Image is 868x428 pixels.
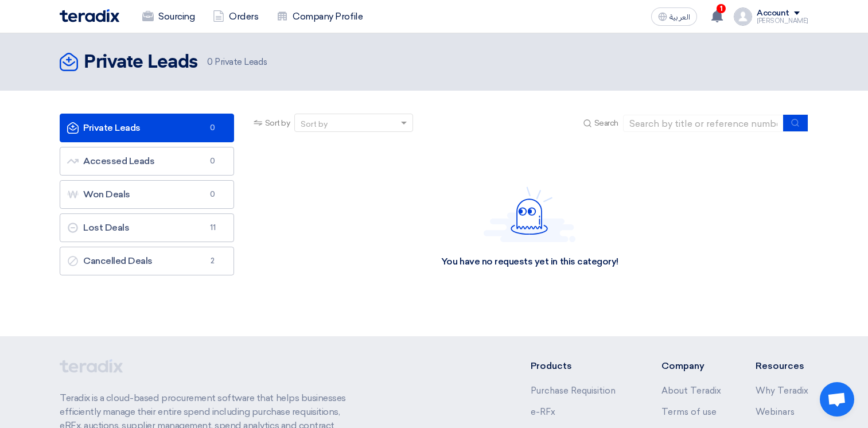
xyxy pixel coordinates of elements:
button: العربية [651,7,697,26]
a: Purchase Requisition [531,386,616,396]
span: Sort by [265,117,290,129]
img: Teradix logo [60,9,119,22]
li: Products [531,359,628,373]
div: Open chat [820,382,854,417]
a: Accessed Leads0 [60,147,234,176]
span: 1 [717,4,726,13]
a: Webinars [756,407,795,417]
span: العربية [670,13,690,21]
span: 0 [207,57,213,67]
li: Resources [756,359,808,373]
span: Private Leads [207,56,267,69]
div: [PERSON_NAME] [757,18,808,24]
div: Sort by [301,118,328,130]
span: 11 [206,222,220,234]
div: You have no requests yet in this category! [441,256,618,268]
span: 2 [206,255,220,267]
a: Lost Deals11 [60,213,234,242]
span: 0 [206,122,220,134]
a: Sourcing [133,4,204,29]
a: Private Leads0 [60,114,234,142]
img: Hello [484,186,575,242]
a: Terms of use [661,407,717,417]
a: Won Deals0 [60,180,234,209]
li: Company [661,359,721,373]
div: Account [757,9,789,18]
span: Search [594,117,618,129]
a: Cancelled Deals2 [60,247,234,275]
span: 0 [206,155,220,167]
a: Company Profile [267,4,372,29]
a: About Teradix [661,386,721,396]
a: Orders [204,4,267,29]
a: e-RFx [531,407,555,417]
img: profile_test.png [734,7,752,26]
input: Search by title or reference number [623,115,784,132]
span: 0 [206,189,220,200]
a: Why Teradix [756,386,808,396]
h2: Private Leads [84,51,198,74]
